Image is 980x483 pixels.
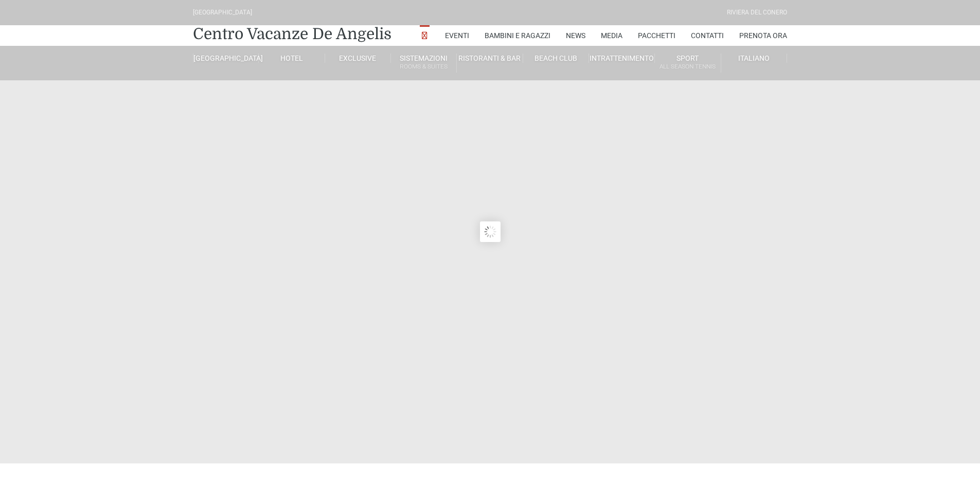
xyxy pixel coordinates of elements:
[721,54,787,63] a: Italiano
[457,54,523,63] a: Ristoranti & Bar
[325,54,391,63] a: Exclusive
[391,54,457,73] a: SistemazioniRooms & Suites
[655,62,720,72] small: All Season Tennis
[259,54,325,63] a: Hotel
[193,54,259,63] a: [GEOGRAPHIC_DATA]
[589,54,655,63] a: Intrattenimento
[523,54,589,63] a: Beach Club
[485,25,550,46] a: Bambini e Ragazzi
[638,25,675,46] a: Pacchetti
[727,8,787,18] div: Riviera Del Conero
[193,8,252,18] div: [GEOGRAPHIC_DATA]
[193,24,391,44] a: Centro Vacanze De Angelis
[655,54,721,73] a: SportAll Season Tennis
[691,25,724,46] a: Contatti
[739,25,787,46] a: Prenota Ora
[601,25,622,46] a: Media
[738,54,770,62] span: Italiano
[566,25,585,46] a: News
[391,62,456,72] small: Rooms & Suites
[445,25,469,46] a: Eventi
